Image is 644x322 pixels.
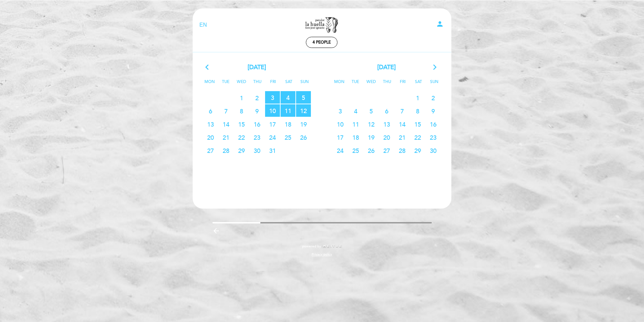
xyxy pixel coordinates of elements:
img: MEITRE [323,245,342,248]
span: Sun [298,78,312,91]
span: 16 [426,118,441,130]
span: 5 [296,91,311,104]
span: 17 [333,131,348,143]
span: Sun [428,78,441,91]
span: 4 people [313,40,331,45]
span: 8 [410,105,425,117]
span: 15 [410,118,425,130]
span: 1 [410,91,425,104]
span: 21 [219,131,233,143]
span: 17 [265,118,280,130]
span: 20 [203,131,218,143]
span: 15 [234,118,249,130]
span: 14 [395,118,410,130]
span: 3 [333,105,348,117]
span: 23 [426,131,441,143]
span: 18 [348,131,363,143]
span: 2 [426,91,441,104]
span: 10 [333,118,348,130]
span: 29 [410,144,425,157]
span: [DATE] [248,63,266,72]
span: powered by [302,244,321,249]
i: arrow_back_ios [205,63,212,72]
span: Sat [412,78,425,91]
a: powered by [302,244,342,249]
span: Mon [203,78,217,91]
span: Thu [380,78,394,91]
a: Privacy policy [312,252,332,257]
span: 4 [281,91,295,104]
span: 6 [379,105,394,117]
span: 30 [426,144,441,157]
span: 14 [219,118,233,130]
span: 20 [379,131,394,143]
span: Tue [349,78,362,91]
span: Wed [235,78,248,91]
span: 13 [379,118,394,130]
span: Thu [251,78,264,91]
span: Sat [282,78,296,91]
i: arrow_forward_ios [432,63,438,72]
span: 19 [364,131,379,143]
span: 6 [203,105,218,117]
span: Mon [333,78,346,91]
span: 9 [426,105,441,117]
span: 12 [364,118,379,130]
span: 16 [250,118,264,130]
span: 4 [348,105,363,117]
span: 10 [265,104,280,117]
span: Wed [364,78,378,91]
span: 7 [219,105,233,117]
span: 1 [234,91,249,104]
span: 28 [395,144,410,157]
span: 8 [234,105,249,117]
span: 19 [296,118,311,130]
span: 21 [395,131,410,143]
span: 18 [281,118,295,130]
i: arrow_backward [212,227,220,235]
span: 12 [296,104,311,117]
span: 25 [281,131,295,143]
span: 22 [410,131,425,143]
span: 5 [364,105,379,117]
i: person [436,20,444,28]
span: 28 [219,144,233,157]
a: Parador La Huella [280,16,364,34]
span: Tue [219,78,232,91]
span: 26 [296,131,311,143]
span: 29 [234,144,249,157]
span: 27 [203,144,218,157]
span: Fri [396,78,410,91]
span: 11 [281,104,295,117]
span: 22 [234,131,249,143]
span: [DATE] [377,63,396,72]
span: 23 [250,131,264,143]
span: 27 [379,144,394,157]
span: 7 [395,105,410,117]
button: person [436,20,444,30]
span: 11 [348,118,363,130]
span: 13 [203,118,218,130]
span: 2 [250,91,264,104]
span: Fri [266,78,280,91]
span: 3 [265,91,280,104]
span: 9 [250,105,264,117]
span: 26 [364,144,379,157]
span: 24 [333,144,348,157]
span: 25 [348,144,363,157]
span: 31 [265,144,280,157]
span: 24 [265,131,280,143]
span: 30 [250,144,264,157]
